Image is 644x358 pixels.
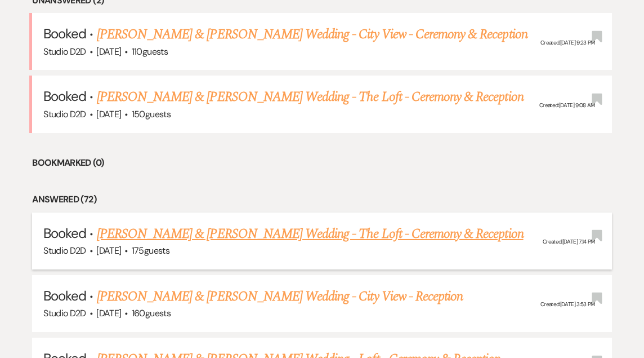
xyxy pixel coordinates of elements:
[96,245,121,257] span: [DATE]
[97,24,527,45] a: [PERSON_NAME] & [PERSON_NAME] Wedding - City View - Ceremony & Reception
[543,238,595,246] span: Created: [DATE] 7:14 PM
[32,156,612,170] li: Bookmarked (0)
[43,46,86,58] span: Studio D2D
[43,307,86,319] span: Studio D2D
[43,25,86,42] span: Booked
[96,307,121,319] span: [DATE]
[43,87,86,105] span: Booked
[43,224,86,242] span: Booked
[96,46,121,58] span: [DATE]
[97,224,524,244] a: [PERSON_NAME] & [PERSON_NAME] Wedding - The Loft - Ceremony & Reception
[540,39,595,46] span: Created: [DATE] 9:23 PM
[43,287,86,304] span: Booked
[43,245,86,257] span: Studio D2D
[132,46,168,58] span: 110 guests
[132,245,169,257] span: 175 guests
[97,286,463,307] a: [PERSON_NAME] & [PERSON_NAME] Wedding - City View - Reception
[32,192,612,207] li: Answered (72)
[539,101,595,109] span: Created: [DATE] 9:08 AM
[132,307,171,319] span: 160 guests
[132,108,171,120] span: 150 guests
[540,301,595,308] span: Created: [DATE] 3:53 PM
[97,87,524,107] a: [PERSON_NAME] & [PERSON_NAME] Wedding - The Loft - Ceremony & Reception
[96,108,121,120] span: [DATE]
[43,108,86,120] span: Studio D2D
